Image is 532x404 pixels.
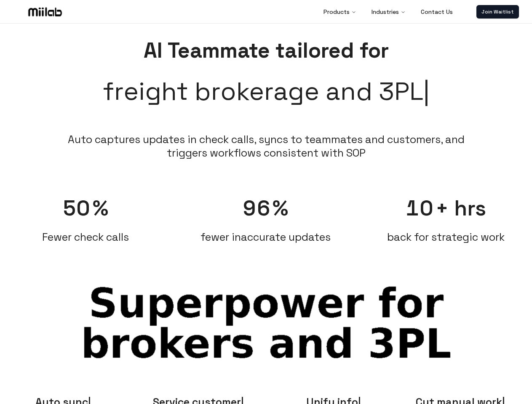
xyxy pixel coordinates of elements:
[144,37,389,64] span: AI Teammate tailored for
[63,195,91,222] span: 50
[13,5,77,18] a: Logo
[93,195,108,222] span: %
[406,195,434,222] span: 10
[436,195,486,222] span: + hrs
[317,3,460,20] nav: Main
[387,230,505,244] span: back for strategic work
[476,5,519,19] a: Join Waitlist
[103,72,430,110] span: freight brokerage and 3PL
[77,283,456,364] span: Superpower for brokers and 3PL
[414,3,460,20] a: Contact Us
[243,195,271,222] span: 96
[317,3,363,20] button: Products
[201,230,331,244] span: fewer inaccurate updates
[365,3,412,20] button: Industries
[63,133,469,159] li: Auto captures updates in check calls, syncs to teammates and customers, and triggers workflows co...
[273,195,288,222] span: %
[27,5,64,18] img: Logo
